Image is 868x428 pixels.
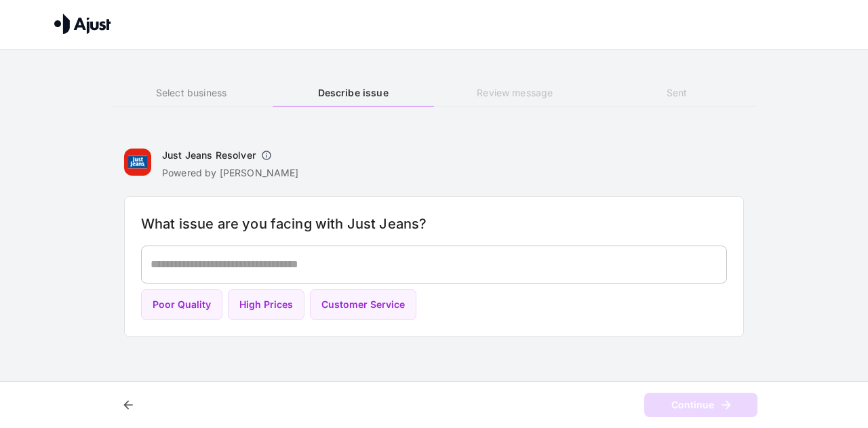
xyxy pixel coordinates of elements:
h6: What issue are you facing with Just Jeans? [141,213,727,235]
button: High Prices [228,289,304,321]
button: Poor Quality [141,289,222,321]
h6: Select business [111,85,272,100]
h6: Just Jeans Resolver [162,149,256,162]
p: Powered by [PERSON_NAME] [162,166,299,180]
img: Just Jeans [124,149,151,176]
h6: Review message [434,85,595,100]
button: Customer Service [310,289,416,321]
h6: Sent [596,85,757,100]
h6: Describe issue [273,85,434,100]
img: Ajust [54,14,111,34]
